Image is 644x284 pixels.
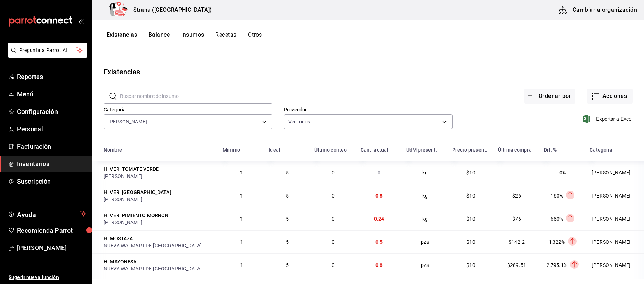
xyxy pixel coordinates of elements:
[547,262,567,268] span: 2,795.1%
[108,118,147,125] span: [PERSON_NAME]
[104,212,168,219] div: H. VER. PIMIENTO MORRON
[104,165,159,173] div: H. VER. TOMATE VERDE
[286,262,289,268] span: 5
[240,193,243,199] span: 1
[332,239,335,245] span: 0
[223,147,240,153] div: Mínimo
[78,19,84,24] button: open_drawer_menu
[524,89,575,104] button: Ordenar por
[17,177,86,186] span: Suscripción
[104,189,171,196] div: H. VER. [GEOGRAPHIC_DATA]
[507,262,526,268] span: $289.51
[559,170,566,175] span: 0%
[585,161,644,184] td: [PERSON_NAME]
[585,207,644,230] td: [PERSON_NAME]
[181,31,204,43] button: Insumos
[466,239,475,245] span: $10
[466,262,475,268] span: $10
[512,193,521,199] span: $26
[288,118,310,125] span: Ver todos
[215,31,236,43] button: Recetas
[406,147,437,153] div: UdM present.
[17,142,86,151] span: Facturación
[286,170,289,175] span: 5
[585,230,644,253] td: [PERSON_NAME]
[498,147,532,153] div: Última compra
[104,107,272,112] label: Categoría
[466,193,475,199] span: $10
[587,89,633,104] button: Acciones
[332,216,335,222] span: 0
[402,184,448,207] td: kg
[104,196,214,203] div: [PERSON_NAME]
[104,219,214,226] div: [PERSON_NAME]
[402,161,448,184] td: kg
[17,159,86,169] span: Inventarios
[509,239,525,245] span: $142.2
[286,216,289,222] span: 5
[375,239,383,245] span: 0.5
[374,216,384,222] span: 0.24
[286,239,289,245] span: 5
[240,216,243,222] span: 1
[551,193,563,199] span: 160%
[17,72,86,81] span: Reportes
[332,262,335,268] span: 0
[104,173,214,180] div: [PERSON_NAME]
[17,107,86,116] span: Configuración
[104,147,122,153] div: Nombre
[104,242,214,249] div: NUEVA WALMART DE [GEOGRAPHIC_DATA]
[544,147,557,153] div: Dif. %
[19,47,76,54] span: Pregunta a Parrot AI
[17,89,86,99] span: Menú
[128,6,212,14] h3: Strana ([GEOGRAPHIC_DATA])
[466,216,475,222] span: $10
[104,235,133,242] div: H. MOSTAZA
[248,31,262,43] button: Otros
[314,147,347,153] div: Último conteo
[585,184,644,207] td: [PERSON_NAME]
[107,31,262,43] div: navigation tabs
[584,115,633,123] button: Exportar a Excel
[590,147,612,153] div: Categoría
[17,209,77,218] span: Ayuda
[148,31,170,43] button: Balance
[240,170,243,175] span: 1
[286,193,289,199] span: 5
[378,170,380,175] span: 0
[402,207,448,230] td: kg
[375,262,383,268] span: 0.8
[466,170,475,175] span: $10
[5,52,87,59] a: Pregunta a Parrot AI
[17,124,86,134] span: Personal
[107,31,137,43] button: Existencias
[512,216,521,222] span: $76
[104,67,140,77] div: Existencias
[551,216,563,222] span: 660%
[240,262,243,268] span: 1
[269,147,280,153] div: Ideal
[120,89,272,103] input: Buscar nombre de insumo
[375,193,383,199] span: 0.8
[402,253,448,277] td: pza
[104,258,137,265] div: H. MAYONESA
[585,253,644,277] td: [PERSON_NAME]
[240,239,243,245] span: 1
[361,147,389,153] div: Cant. actual
[332,170,335,175] span: 0
[8,43,87,58] button: Pregunta a Parrot AI
[104,265,214,272] div: NUEVA WALMART DE [GEOGRAPHIC_DATA]
[549,239,565,245] span: 1,322%
[284,107,453,112] label: Proveedor
[17,226,86,235] span: Recomienda Parrot
[17,243,86,253] span: [PERSON_NAME]
[9,274,86,281] span: Sugerir nueva función
[402,230,448,253] td: pza
[332,193,335,199] span: 0
[452,147,487,153] div: Precio present.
